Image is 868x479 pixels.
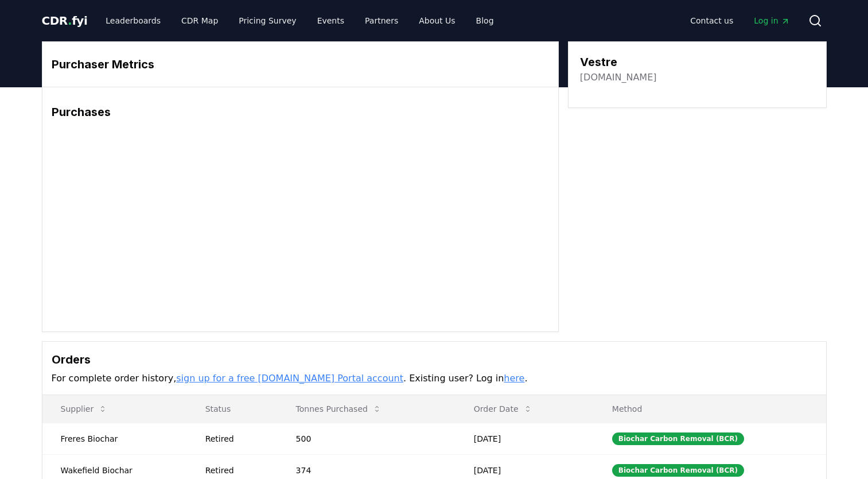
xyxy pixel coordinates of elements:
[52,56,549,73] h3: Purchaser Metrics
[42,13,88,29] a: CDR.fyi
[278,423,456,454] td: 500
[580,53,657,71] h3: Vestre
[229,10,305,31] a: Pricing Survey
[745,10,799,31] a: Log in
[754,15,789,26] span: Log in
[96,10,503,31] nav: Main
[612,464,744,477] div: Biochar Carbon Removal (BCR)
[612,432,744,445] div: Biochar Carbon Removal (BCR)
[456,423,594,454] td: [DATE]
[681,10,799,31] nav: Main
[172,10,227,31] a: CDR Map
[42,14,88,28] span: CDR fyi
[287,397,391,420] button: Tonnes Purchased
[580,71,657,84] a: [DOMAIN_NAME]
[52,372,817,385] p: For complete order history, . Existing user? Log in .
[176,373,403,384] a: sign up for a free [DOMAIN_NAME] Portal account
[42,423,187,454] td: Freres Biochar
[96,10,170,31] a: Leaderboards
[196,403,268,415] p: Status
[52,103,549,121] h3: Purchases
[205,433,268,445] div: Retired
[52,351,817,368] h3: Orders
[308,10,353,31] a: Events
[205,465,268,476] div: Retired
[410,10,464,31] a: About Us
[681,10,742,31] a: Contact us
[504,373,524,384] a: here
[52,397,117,420] button: Supplier
[467,10,503,31] a: Blog
[356,10,407,31] a: Partners
[603,403,817,415] p: Method
[68,14,72,28] span: .
[465,397,542,420] button: Order Date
